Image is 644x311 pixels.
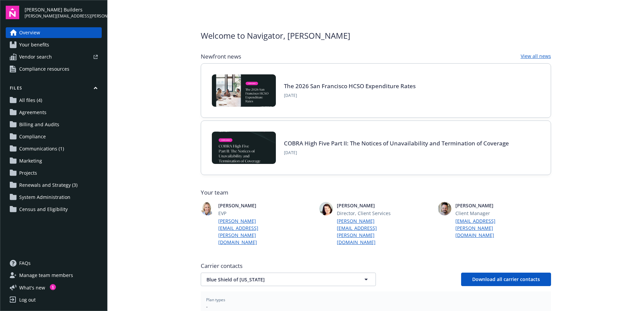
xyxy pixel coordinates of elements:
span: Vendor search [19,51,52,62]
a: COBRA High Five Part II: The Notices of Unavailability and Termination of Coverage [284,139,509,147]
img: navigator-logo.svg [6,6,19,19]
span: Agreements [19,107,46,118]
a: Vendor search [6,51,102,62]
span: Renewals and Strategy (3) [19,180,77,191]
span: System Administration [19,192,70,203]
span: All files (4) [19,95,42,106]
span: Compliance resources [19,64,69,74]
span: Newfront news [201,53,241,61]
button: Files [6,85,102,94]
button: What's new1 [6,284,56,291]
a: Projects [6,168,102,178]
span: [DATE] [284,150,509,156]
a: Your benefits [6,39,102,50]
a: Compliance [6,131,102,142]
span: Director, Client Services [337,210,403,217]
a: [PERSON_NAME][EMAIL_ADDRESS][PERSON_NAME][DOMAIN_NAME] [337,217,403,246]
img: photo [319,202,333,215]
span: [PERSON_NAME] [218,202,284,209]
span: [PERSON_NAME][EMAIL_ADDRESS][PERSON_NAME][DOMAIN_NAME] [25,13,102,19]
button: [PERSON_NAME] Builders[PERSON_NAME][EMAIL_ADDRESS][PERSON_NAME][DOMAIN_NAME] [25,6,102,19]
span: [DATE] [284,93,416,99]
a: [EMAIL_ADDRESS][PERSON_NAME][DOMAIN_NAME] [455,217,521,239]
span: EVP [218,210,284,217]
span: Client Manager [455,210,521,217]
a: Renewals and Strategy (3) [6,180,102,191]
a: Agreements [6,107,102,118]
a: The 2026 San Francisco HCSO Expenditure Rates [284,82,416,90]
span: - [206,303,546,310]
span: Your benefits [19,39,49,50]
span: Compliance [19,131,46,142]
a: FAQs [6,258,102,269]
img: photo [438,202,451,215]
div: Log out [19,295,36,305]
span: Marketing [19,155,42,166]
span: [PERSON_NAME] Builders [25,6,102,13]
img: BLOG+Card Image - Compliance - 2026 SF HCSO Expenditure Rates - 08-26-25.jpg [212,74,276,107]
span: Your team [201,188,551,197]
span: What ' s new [19,284,45,291]
a: Communications (1) [6,143,102,154]
a: Billing and Audits [6,119,102,130]
span: Manage team members [19,270,73,281]
button: Download all carrier contacts [461,273,551,286]
span: Download all carrier contacts [472,276,540,282]
span: [PERSON_NAME] [337,202,403,209]
span: Billing and Audits [19,119,59,130]
span: Blue Shield of [US_STATE] [206,276,347,283]
a: All files (4) [6,95,102,106]
a: System Administration [6,192,102,203]
img: photo [201,202,214,215]
span: Overview [19,27,40,38]
span: Census and Eligibility [19,204,68,215]
a: [PERSON_NAME][EMAIL_ADDRESS][PERSON_NAME][DOMAIN_NAME] [218,217,284,246]
a: Manage team members [6,270,102,281]
span: FAQs [19,258,31,269]
a: Overview [6,27,102,38]
span: [PERSON_NAME] [455,202,521,209]
a: Marketing [6,155,102,166]
a: Compliance resources [6,64,102,74]
span: Communications (1) [19,143,64,154]
span: Welcome to Navigator , [PERSON_NAME] [201,30,350,42]
a: View all news [521,53,551,61]
span: Plan types [206,297,546,303]
div: 1 [50,284,56,290]
img: BLOG-Card Image - Compliance - COBRA High Five Pt 2 - 08-21-25.jpg [212,132,276,164]
a: Census and Eligibility [6,204,102,215]
span: Projects [19,168,37,178]
span: Carrier contacts [201,262,551,270]
button: Blue Shield of [US_STATE] [201,273,376,286]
